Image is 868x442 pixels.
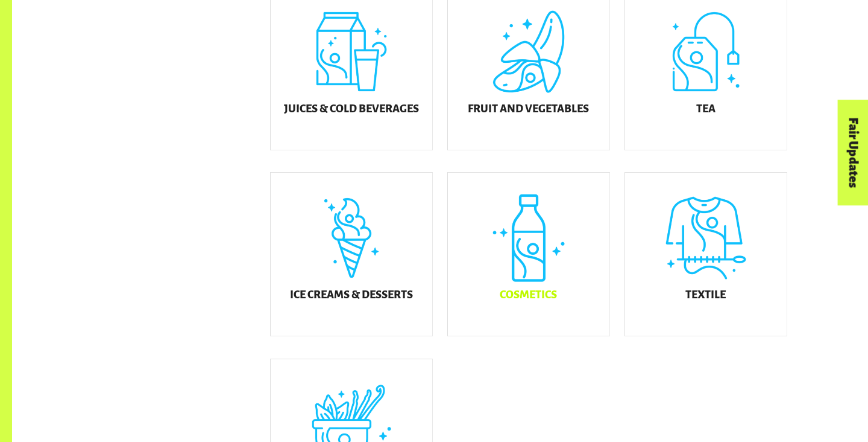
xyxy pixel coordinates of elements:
h5: Textile [685,289,726,301]
a: Ice Creams & Desserts [270,172,433,336]
h5: Tea [696,103,715,115]
h5: Cosmetics [500,289,557,301]
h5: Juices & Cold Beverages [284,103,419,115]
a: Cosmetics [447,172,610,336]
h5: Fruit and Vegetables [468,103,589,115]
a: Textile [624,172,787,336]
h5: Ice Creams & Desserts [290,289,413,301]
